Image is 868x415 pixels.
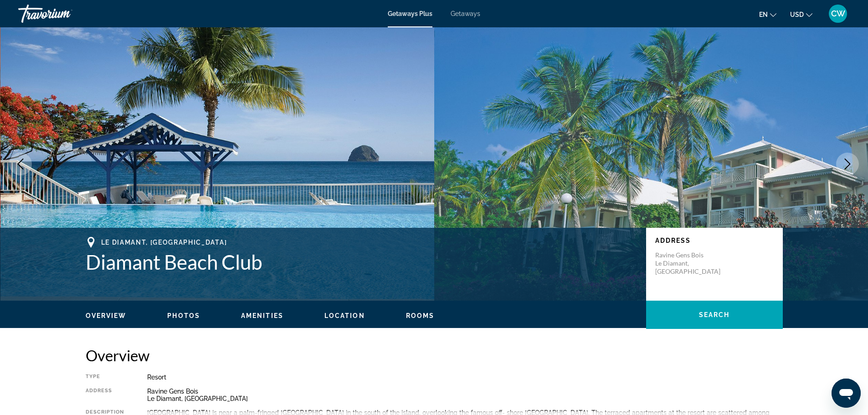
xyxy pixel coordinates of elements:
[86,388,124,402] div: Address
[101,239,227,246] span: Le Diamant, [GEOGRAPHIC_DATA]
[241,312,283,320] button: Amenities
[451,10,480,17] a: Getaways
[86,346,783,364] h2: Overview
[831,9,845,18] span: CW
[86,250,637,274] h1: Diamant Beach Club
[655,237,774,244] p: Address
[790,8,812,21] button: Change currency
[832,379,861,408] iframe: Button to launch messaging window
[759,8,776,21] button: Change language
[790,11,804,18] span: USD
[759,11,768,18] span: en
[86,312,127,320] button: Overview
[388,10,432,17] a: Getaways Plus
[406,312,435,320] button: Rooms
[826,4,850,23] button: User Menu
[9,153,32,175] button: Previous image
[699,311,730,318] span: Search
[86,374,124,381] div: Type
[147,388,783,402] div: Ravine Gens Bois Le Diamant, [GEOGRAPHIC_DATA]
[646,301,783,329] button: Search
[324,312,365,320] button: Location
[655,251,728,276] p: Ravine Gens Bois Le Diamant, [GEOGRAPHIC_DATA]
[836,153,859,175] button: Next image
[147,374,783,381] div: Resort
[18,2,109,26] a: Travorium
[167,312,200,320] button: Photos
